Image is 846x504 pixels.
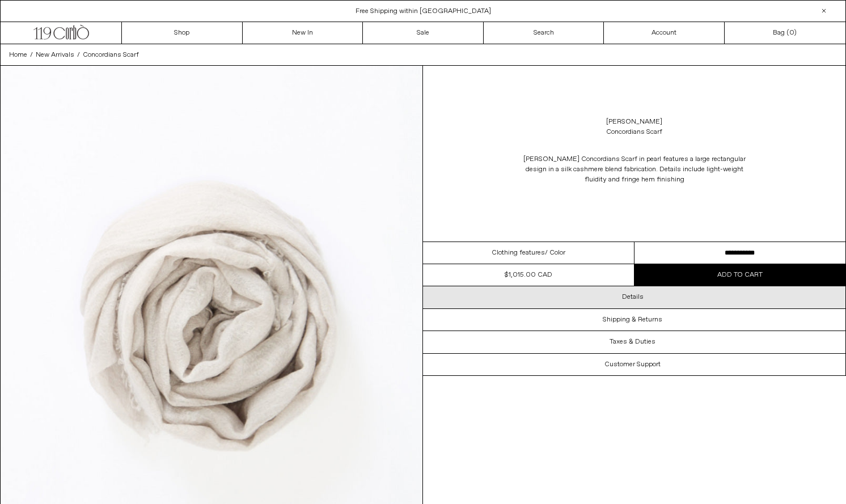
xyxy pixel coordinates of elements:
[36,50,74,60] span: New Arrivals
[484,22,604,44] a: Search
[9,50,27,60] span: Home
[622,293,644,301] h3: Details
[363,22,484,44] a: Sale
[603,316,662,324] h3: Shipping & Returns
[521,149,748,190] p: [PERSON_NAME] Concordians Scarf in pearl features a large rectangular design in a silk cashmere b...
[356,7,491,16] a: Free Shipping within [GEOGRAPHIC_DATA]
[725,22,845,44] a: Bag ()
[610,338,655,346] h3: Taxes & Duties
[789,28,794,37] span: 0
[9,50,27,60] a: Home
[604,361,661,369] h3: Customer Support
[77,50,80,60] span: /
[634,264,846,286] button: Add to cart
[30,50,33,60] span: /
[122,22,243,44] a: Shop
[83,50,139,60] span: Concordians Scarf
[717,270,763,279] span: Add to cart
[545,248,565,258] span: / Color
[36,50,74,60] a: New Arrivals
[505,270,552,279] span: $1,015.00 CAD
[243,22,363,44] a: New In
[606,127,662,137] div: Concordians Scarf
[492,248,545,258] span: Clothing features
[83,50,139,60] a: Concordians Scarf
[604,22,725,44] a: Account
[606,117,662,127] a: [PERSON_NAME]
[789,28,797,38] span: )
